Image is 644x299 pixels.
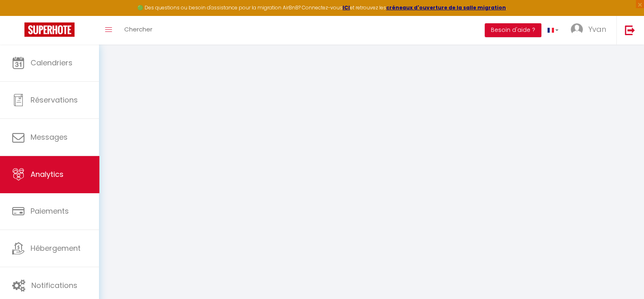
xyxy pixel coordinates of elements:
span: Paiements [31,206,69,216]
span: Notifications [31,280,77,290]
span: Messages [31,132,68,142]
img: ... [571,23,583,36]
span: Chercher [124,25,152,33]
span: Calendriers [31,58,73,68]
img: logout [625,25,635,35]
img: Super Booking [24,22,75,37]
a: ICI [343,4,350,11]
span: Réservations [31,95,78,105]
button: Ouvrir le widget de chat LiveChat [7,3,31,28]
a: ... Yvan [565,16,616,45]
span: Hébergement [31,243,81,253]
a: Chercher [118,16,158,45]
a: créneaux d'ouverture de la salle migration [386,4,506,11]
button: Besoin d'aide ? [485,23,541,37]
span: Analytics [31,169,64,179]
span: Yvan [588,24,606,34]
